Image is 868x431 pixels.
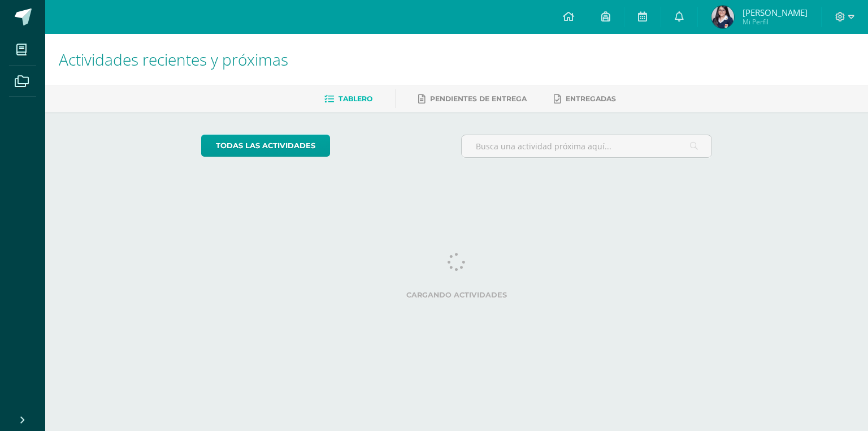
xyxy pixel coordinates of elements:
[324,90,372,108] a: Tablero
[430,94,527,103] span: Pendientes de entrega
[201,135,330,157] a: todas las Actividades
[711,6,734,28] img: 393de93c8a89279b17f83f408801ebc0.png
[462,135,712,157] input: Busca una actividad próxima aquí...
[418,90,527,108] a: Pendientes de entrega
[554,90,616,108] a: Entregadas
[338,94,372,103] span: Tablero
[201,291,713,299] label: Cargando actividades
[743,17,808,27] span: Mi Perfil
[743,7,808,18] span: [PERSON_NAME]
[59,49,288,70] span: Actividades recientes y próximas
[566,94,616,103] span: Entregadas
